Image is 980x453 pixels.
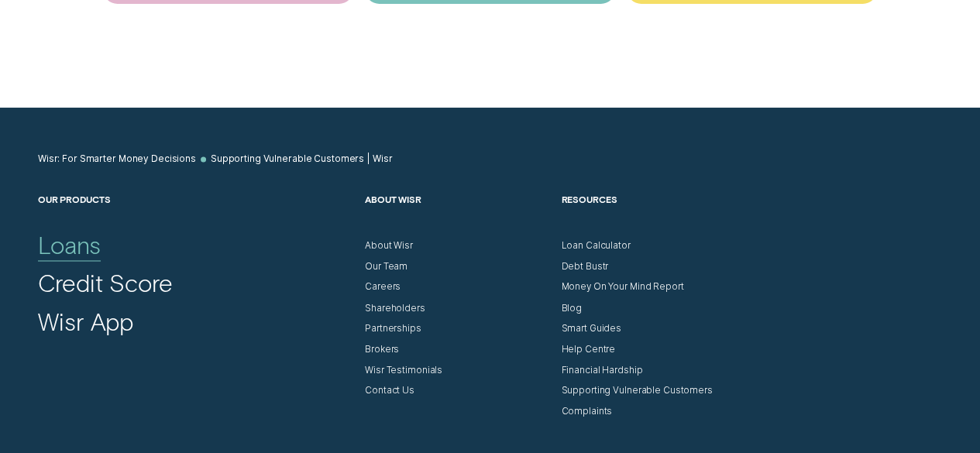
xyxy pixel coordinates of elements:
a: Wisr Testimonials [365,364,442,376]
a: Careers [365,281,401,293]
a: Smart Guides [561,322,621,334]
a: Financial Hardship [561,364,642,376]
a: Loan Calculator [561,240,630,252]
a: Wisr App [38,306,133,336]
a: Wisr: For Smarter Money Decisions [38,153,196,165]
a: Debt Bustr [561,261,608,273]
a: Supporting Vulnerable Customers | Wisr [211,153,393,165]
a: Supporting Vulnerable Customers [561,384,712,396]
a: Shareholders [365,302,425,314]
a: Complaints [561,405,612,417]
a: Brokers [365,343,399,355]
h2: Resources [561,194,745,240]
h2: About Wisr [365,194,549,240]
a: Blog [561,302,582,314]
a: Credit Score [38,268,173,298]
a: Our Team [365,261,407,273]
a: Partnerships [365,322,421,334]
a: About Wisr [365,240,413,252]
a: Money On Your Mind Report [561,281,683,293]
a: Help Centre [561,343,615,355]
h2: Our Products [38,194,353,240]
a: Loans [38,230,101,260]
a: Contact Us [365,384,414,396]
